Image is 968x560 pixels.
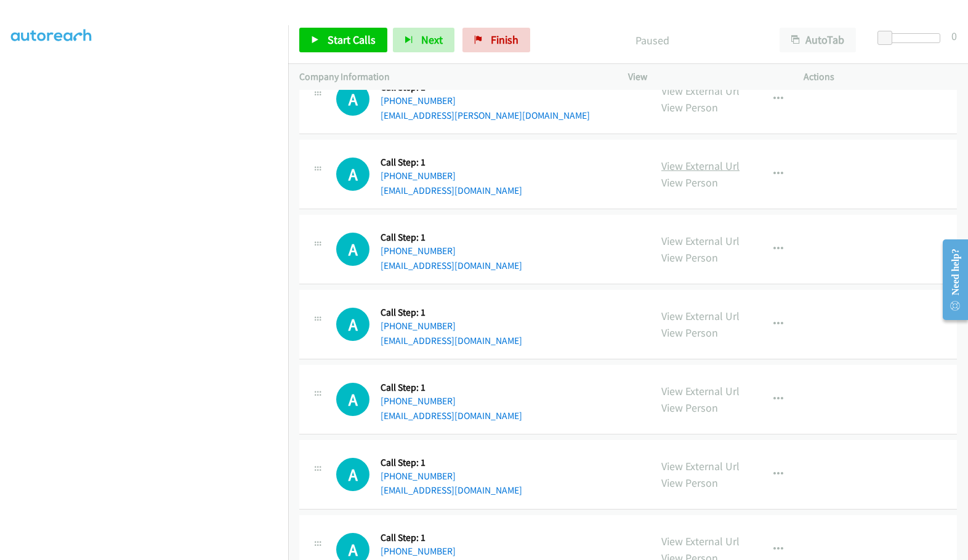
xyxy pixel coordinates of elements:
[336,308,369,341] h1: A
[661,309,740,323] a: View External Url
[381,545,456,557] a: [PHONE_NUMBER]
[393,28,454,52] button: Next
[381,110,590,121] a: [EMAIL_ADDRESS][PERSON_NAME][DOMAIN_NAME]
[951,28,957,44] div: 0
[336,233,369,266] h1: A
[661,250,718,265] a: View Person
[381,484,522,496] a: [EMAIL_ADDRESS][DOMAIN_NAME]
[381,320,456,332] a: [PHONE_NUMBER]
[661,159,740,173] a: View External Url
[462,28,530,52] a: Finish
[299,28,387,52] a: Start Calls
[547,32,757,49] p: Paused
[780,28,856,52] button: AutoTab
[628,70,781,84] p: View
[661,84,740,98] a: View External Url
[381,245,456,257] a: [PHONE_NUMBER]
[381,395,456,407] a: [PHONE_NUMBER]
[421,33,443,47] span: Next
[381,382,522,394] h5: Call Step: 1
[336,82,369,116] h1: A
[381,335,522,346] a: [EMAIL_ADDRESS][DOMAIN_NAME]
[661,401,718,415] a: View Person
[381,532,522,544] h5: Call Step: 1
[381,410,522,422] a: [EMAIL_ADDRESS][DOMAIN_NAME]
[336,308,369,341] div: The call is yet to be attempted
[661,459,740,473] a: View External Url
[661,175,718,190] a: View Person
[381,185,522,196] a: [EMAIL_ADDRESS][DOMAIN_NAME]
[336,458,369,491] div: The call is yet to be attempted
[491,33,518,47] span: Finish
[381,95,456,106] a: [PHONE_NUMBER]
[336,233,369,266] div: The call is yet to be attempted
[381,170,456,182] a: [PHONE_NUMBER]
[336,383,369,416] h1: A
[381,231,522,244] h5: Call Step: 1
[884,33,940,43] div: Delay between calls (in seconds)
[381,457,522,469] h5: Call Step: 1
[661,100,718,114] a: View Person
[336,158,369,191] div: The call is yet to be attempted
[381,470,456,482] a: [PHONE_NUMBER]
[336,458,369,491] h1: A
[661,476,718,490] a: View Person
[328,33,376,47] span: Start Calls
[381,260,522,271] a: [EMAIL_ADDRESS][DOMAIN_NAME]
[661,534,740,548] a: View External Url
[804,70,957,84] p: Actions
[932,231,968,329] iframe: Resource Center
[381,156,522,169] h5: Call Step: 1
[336,82,369,116] div: The call is yet to be attempted
[661,384,740,398] a: View External Url
[661,326,718,340] a: View Person
[336,158,369,191] h1: A
[299,70,606,84] p: Company Information
[336,383,369,416] div: The call is yet to be attempted
[661,234,740,248] a: View External Url
[381,306,522,319] h5: Call Step: 1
